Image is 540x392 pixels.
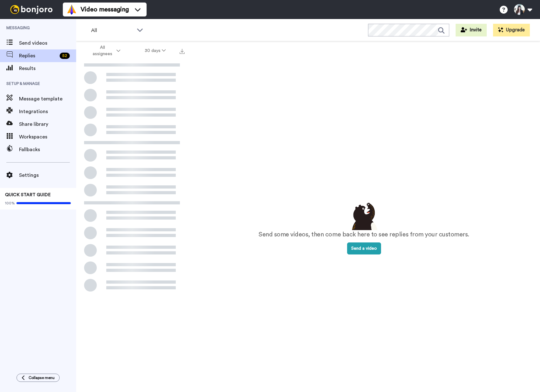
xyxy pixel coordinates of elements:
[77,42,133,60] button: All assignees
[19,133,76,141] span: Workspaces
[91,27,134,34] span: All
[19,52,57,60] span: Replies
[19,120,76,128] span: Share library
[347,246,381,251] a: Send a video
[5,193,51,197] span: QUICK START GUIDE
[5,201,15,206] span: 100%
[19,65,76,72] span: Results
[456,24,487,36] button: Invite
[81,5,129,14] span: Video messaging
[89,44,115,57] span: All assignees
[19,171,76,179] span: Settings
[19,39,76,47] span: Send videos
[133,45,178,56] button: 30 days
[19,108,76,115] span: Integrations
[178,46,187,55] button: Export all results that match these filters now.
[347,242,381,254] button: Send a video
[60,53,70,59] div: 52
[180,49,185,54] img: export.svg
[19,95,76,103] span: Message template
[259,230,469,239] p: Send some videos, then come back here to see replies from your customers.
[29,375,55,380] span: Collapse menu
[67,4,77,15] img: vm-color.svg
[8,5,55,14] img: bj-logo-header-white.svg
[493,24,530,36] button: Upgrade
[16,374,60,382] button: Collapse menu
[19,146,76,153] span: Fallbacks
[348,201,380,230] img: results-emptystates.png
